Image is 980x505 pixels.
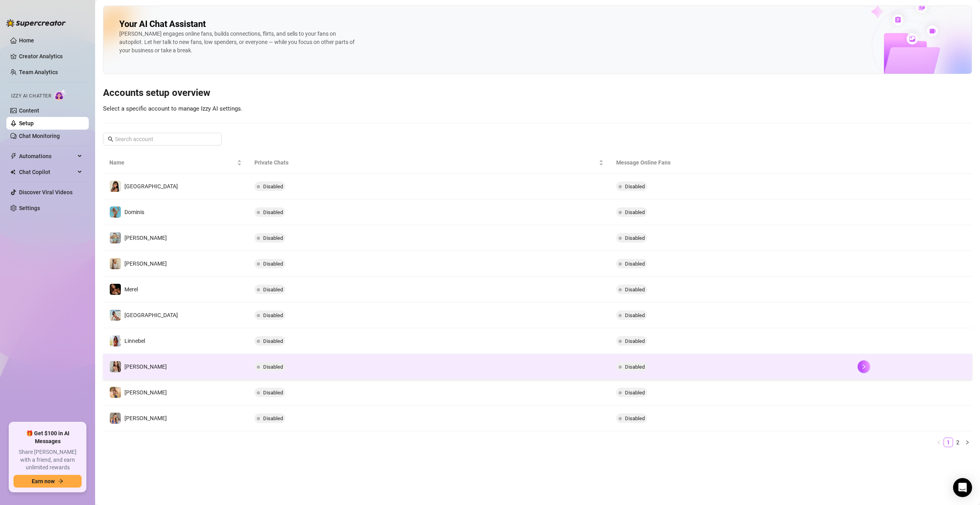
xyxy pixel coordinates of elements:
[19,205,40,211] a: Settings
[934,438,944,447] button: left
[110,387,121,398] img: Marie
[263,235,283,241] span: Disabled
[625,312,645,318] span: Disabled
[610,152,851,174] th: Message Online Fans
[13,448,82,472] span: Share [PERSON_NAME] with a friend, and earn unlimited rewards
[263,261,283,267] span: Disabled
[263,338,283,344] span: Disabled
[103,105,243,112] span: Select a specific account to manage Izzy AI settings.
[263,415,283,421] span: Disabled
[115,135,211,143] input: Search account
[110,310,121,321] img: Tokyo
[13,475,82,488] button: Earn nowarrow-right
[110,335,121,346] img: Linnebel
[953,478,972,497] div: Open Intercom Messenger
[944,438,953,447] a: 1
[625,364,645,370] span: Disabled
[32,478,55,484] span: Earn now
[625,338,645,344] span: Disabled
[965,440,970,445] span: right
[124,209,144,215] span: Dominis
[6,19,66,27] img: logo-BBDzfeDw.svg
[54,89,67,101] img: AI Chatter
[248,152,610,174] th: Private Chats
[19,69,58,75] a: Team Analytics
[110,207,121,218] img: Dominis
[10,153,17,159] span: thunderbolt
[119,30,357,55] div: [PERSON_NAME] engages online fans, builds connections, flirts, and sells to your fans on autopilo...
[625,209,645,215] span: Disabled
[103,87,972,99] h3: Accounts setup overview
[263,287,283,293] span: Disabled
[263,312,283,318] span: Disabled
[963,438,972,447] li: Next Page
[19,166,75,178] span: Chat Copilot
[110,258,121,269] img: Megan
[124,363,167,370] span: [PERSON_NAME]
[103,152,248,174] th: Name
[953,438,963,447] li: 2
[124,338,145,344] span: Linnebel
[19,50,82,63] a: Creator Analytics
[944,438,953,447] li: 1
[124,260,167,267] span: [PERSON_NAME]
[10,169,15,175] img: Chat Copilot
[119,19,206,30] h2: Your AI Chat Assistant
[110,361,121,372] img: Nora
[19,150,75,163] span: Automations
[963,438,972,447] button: right
[263,364,283,370] span: Disabled
[625,261,645,267] span: Disabled
[625,390,645,396] span: Disabled
[110,284,121,295] img: Merel
[124,183,178,189] span: [GEOGRAPHIC_DATA]
[953,438,962,447] a: 2
[934,438,944,447] li: Previous Page
[263,209,283,215] span: Disabled
[58,478,63,484] span: arrow-right
[861,364,867,369] span: right
[11,92,51,100] span: Izzy AI Chatter
[110,232,121,243] img: Olivia
[263,390,283,396] span: Disabled
[124,286,138,293] span: Merel
[625,184,645,189] span: Disabled
[124,389,167,396] span: [PERSON_NAME]
[858,360,870,373] button: right
[124,415,167,421] span: [PERSON_NAME]
[254,158,598,167] span: Private Chats
[625,415,645,421] span: Disabled
[108,136,113,142] span: search
[263,184,283,189] span: Disabled
[13,430,82,445] span: 🎁 Get $100 in AI Messages
[19,120,34,126] a: Setup
[19,133,60,139] a: Chat Monitoring
[625,287,645,293] span: Disabled
[110,413,121,424] img: Jenna
[19,107,39,114] a: Content
[124,235,167,241] span: [PERSON_NAME]
[124,312,178,318] span: [GEOGRAPHIC_DATA]
[19,189,73,195] a: Discover Viral Videos
[625,235,645,241] span: Disabled
[109,158,235,167] span: Name
[110,181,121,192] img: Tokyo
[936,440,941,445] span: left
[19,37,34,44] a: Home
